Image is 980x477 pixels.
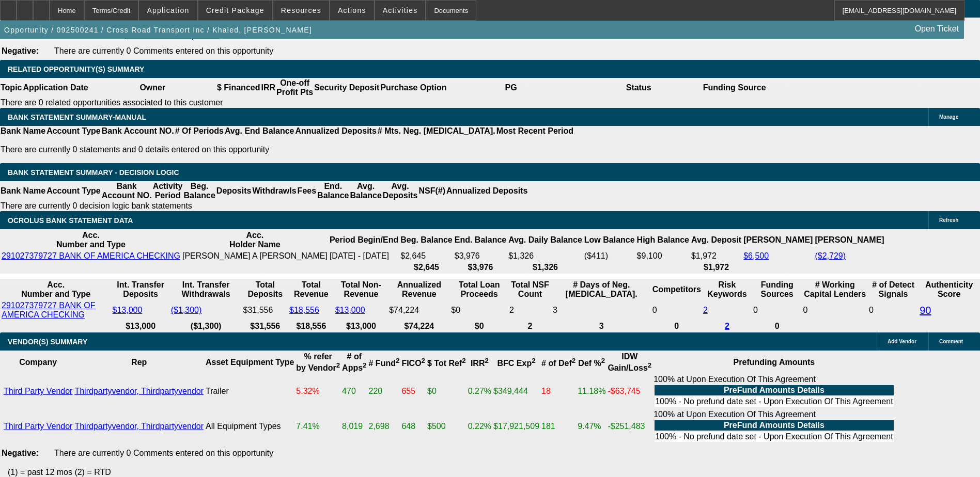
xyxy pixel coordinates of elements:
[341,409,367,443] td: 8,019
[329,230,399,250] th: Period Begin/End
[575,78,703,98] th: Status
[389,306,449,315] div: $74,224
[22,78,88,98] th: Application Date
[295,374,340,408] td: 5.32%
[335,280,388,299] th: Total Non-Revenue
[260,78,276,98] th: IRR
[508,262,583,273] th: $1,326
[572,357,575,364] sup: 2
[400,262,453,273] th: $2,645
[454,262,507,273] th: $3,976
[450,321,508,331] th: $0
[216,181,252,201] th: Deposits
[335,306,365,314] a: $13,000
[400,251,453,261] td: $2,645
[401,409,426,443] td: 648
[139,1,197,20] button: Application
[939,114,958,120] span: Manage
[552,300,651,320] td: 3
[462,357,465,364] sup: 2
[814,230,884,250] th: [PERSON_NAME]
[74,387,204,395] a: Thirdpartyvendor, Thirdpartyvendor
[493,374,540,408] td: $349,444
[939,217,958,223] span: Refresh
[1,145,573,154] p: There are currently 0 statements and 0 details entered on this opportunity
[450,280,508,299] th: Total Loan Proceeds
[205,374,294,408] td: Trailer
[294,126,377,136] th: Annualized Deposits
[8,168,179,177] span: Bank Statement Summary - Decision Logic
[485,357,488,364] sup: 2
[601,357,605,364] sup: 2
[508,230,583,250] th: Avg. Daily Balance
[182,230,328,250] th: Acc. Holder Name
[8,338,87,346] span: VENDOR(S) SUMMARY
[703,306,708,314] a: 2
[54,449,273,457] span: There are currently 0 Comments entered on this opportunity
[377,126,496,136] th: # Mts. Neg. [MEDICAL_DATA].
[541,359,575,368] b: # of Def
[289,321,334,331] th: $18,556
[920,305,931,316] a: 90
[46,181,101,201] th: Account Type
[577,409,606,443] td: 9.47%
[396,357,399,364] sup: 2
[703,280,752,299] th: Risk Keywords
[401,374,426,408] td: 655
[289,280,334,299] th: Total Revenue
[243,300,288,320] td: $31,556
[422,357,425,364] sup: 2
[648,361,651,369] sup: 2
[427,374,466,408] td: $0
[468,409,492,443] td: 0.22%
[338,6,366,14] span: Actions
[295,409,340,443] td: 7.41%
[1,230,181,250] th: Acc. Number and Type
[2,449,39,457] b: Negative:
[276,78,314,98] th: One-off Profit Pts
[252,181,297,201] th: Withdrawls
[1,280,111,299] th: Acc. Number and Type
[532,357,535,364] sup: 2
[336,361,340,369] sup: 2
[607,409,652,443] td: -$251,483
[383,6,418,14] span: Activities
[703,78,767,98] th: Funding Source
[724,421,825,430] b: PreFund Amounts Details
[388,321,449,331] th: $74,224
[427,359,466,368] b: $ Tot Ref
[450,300,508,320] td: $0
[171,306,202,314] a: ($1,300)
[4,26,312,34] span: Opportunity / 092500241 / Cross Road Transport Inc / Khaled, [PERSON_NAME]
[802,280,867,299] th: # Working Capital Lenders
[919,280,979,299] th: Authenticity Score
[382,181,418,201] th: Avg. Deposits
[369,359,400,368] b: # Fund
[8,65,144,73] span: RELATED OPPORTUNITY(S) SUMMARY
[329,251,399,261] td: [DATE] - [DATE]
[341,374,367,408] td: 470
[46,126,101,136] th: Account Type
[206,358,294,367] b: Asset Equipment Type
[8,468,980,477] p: (1) = past 12 mos (2) = RTD
[655,432,893,442] td: 100% - No prefund date set - Upon Execution Of This Agreement
[8,216,133,225] span: OCROLUS BANK STATEMENT DATA
[363,361,366,369] sup: 2
[446,181,528,201] th: Annualized Deposits
[427,409,466,443] td: $500
[368,409,400,443] td: 2,698
[401,359,425,368] b: FICO
[509,321,551,331] th: 2
[375,1,426,20] button: Activities
[803,306,807,314] span: 0
[317,181,349,201] th: End. Balance
[335,321,388,331] th: $13,000
[691,262,742,273] th: $1,972
[868,280,918,299] th: # of Detect Signals
[281,6,321,14] span: Resources
[743,230,813,250] th: [PERSON_NAME]
[2,251,180,260] a: 291027379727 BANK OF AMERICA CHECKING
[577,374,606,408] td: 11.18%
[54,46,273,55] span: There are currently 0 Comments entered on this opportunity
[342,352,366,372] b: # of Apps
